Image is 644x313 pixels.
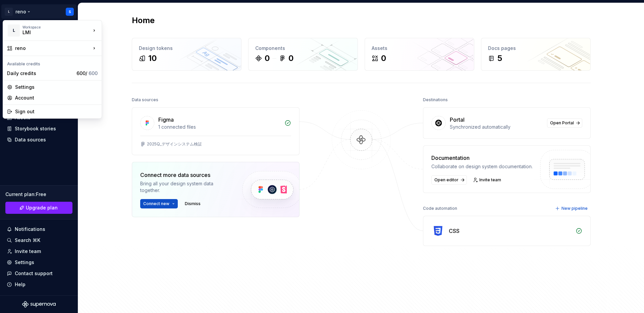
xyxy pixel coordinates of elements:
div: Sign out [15,108,98,115]
div: Settings [15,84,98,90]
div: L [8,24,20,37]
div: Daily credits [7,70,74,77]
span: 600 / [76,70,98,76]
div: LMI [22,29,79,36]
div: Available credits [4,57,100,68]
span: 600 [89,70,98,76]
div: reno [15,45,91,52]
div: Workspace [22,25,91,29]
div: Account [15,95,98,101]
